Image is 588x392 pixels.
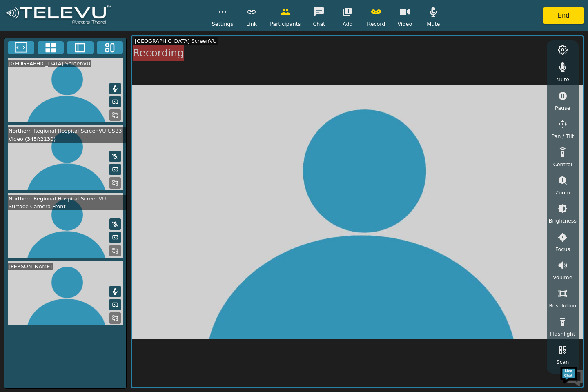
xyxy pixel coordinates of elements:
div: Chat with us now [42,43,137,53]
div: [GEOGRAPHIC_DATA] ScreenVU [8,60,91,67]
span: Volume [553,274,572,281]
span: Control [553,160,572,168]
button: Picture in Picture [109,299,121,310]
button: Fullscreen [8,41,34,54]
span: Pause [555,104,570,112]
button: Picture in Picture [109,164,121,175]
img: d_736959983_company_1615157101543_736959983 [14,38,34,58]
span: Record [367,20,385,28]
button: Mute [109,218,121,230]
img: logoWhite.png [4,5,112,26]
span: Mute [556,76,569,83]
button: Replace Feed [109,245,121,256]
span: Resolution [549,302,576,310]
div: Minimize live chat window [134,4,154,24]
button: Replace Feed [109,312,121,324]
textarea: Type your message and hit 'Enter' [4,223,156,252]
span: Brightness [549,217,577,225]
button: Two Window Medium [67,41,94,54]
span: Scan [556,358,569,366]
span: Zoom [555,189,570,196]
span: Participants [270,20,301,28]
span: Mute [427,20,440,28]
span: Focus [555,245,570,253]
button: Mute [109,286,121,297]
span: Pan / Tilt [551,132,574,140]
button: Picture in Picture [109,96,121,107]
span: Flashlight [550,330,575,338]
div: Recording [133,45,184,61]
div: Northern Regional Hospital ScreenVU-Surface Camera Front [8,195,126,210]
button: End [543,7,584,24]
div: [PERSON_NAME] [8,263,53,270]
span: Settings [212,20,234,28]
div: [GEOGRAPHIC_DATA] ScreenVU [134,37,218,45]
div: Northern Regional Hospital ScreenVU-USB3 Video (345f:2130) [8,127,126,143]
button: Mute [109,151,121,162]
img: Chat Widget [559,363,584,388]
button: Replace Feed [109,109,121,121]
button: Three Window Medium [97,41,123,54]
span: Video [397,20,412,28]
span: Add [343,20,353,28]
span: Link [246,20,257,28]
button: Mute [109,83,121,94]
span: Chat [313,20,325,28]
button: Replace Feed [109,177,121,189]
span: We're online! [47,103,113,185]
button: Picture in Picture [109,232,121,243]
button: 4x4 [38,41,64,54]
